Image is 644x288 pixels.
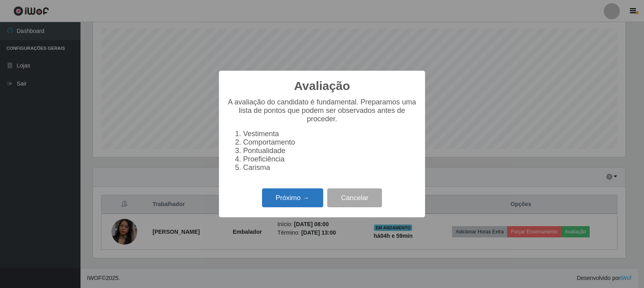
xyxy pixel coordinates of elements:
li: Pontualidade [243,147,417,155]
li: Vestimenta [243,130,417,138]
li: Proeficiência [243,155,417,163]
p: A avaliação do candidato é fundamental. Preparamos uma lista de pontos que podem ser observados a... [227,98,417,123]
li: Carisma [243,163,417,172]
h2: Avaliação [294,79,350,93]
button: Próximo → [262,188,323,207]
li: Comportamento [243,138,417,147]
button: Cancelar [327,188,382,207]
